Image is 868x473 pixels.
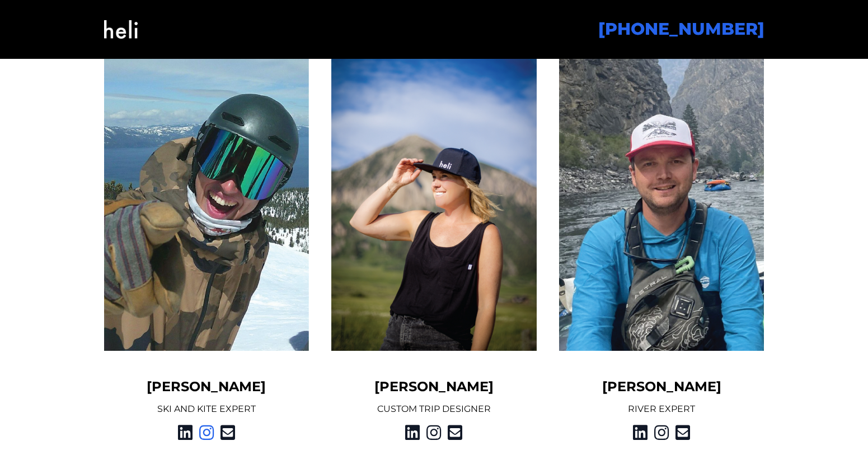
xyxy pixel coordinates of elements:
[104,378,309,396] h5: [PERSON_NAME]
[104,16,309,351] img: 43c7246b-7cd7-48d3-b1cc-f74eb04c6da1.png
[559,402,764,416] p: RIVER EXPERT
[559,16,764,351] img: 2cb1bcc0-e204-4b5e-a9d0-9089c9eaa37b.png
[559,378,764,396] h5: [PERSON_NAME]
[331,378,537,396] h5: [PERSON_NAME]
[104,402,309,416] p: SKI AND KITE EXPERT
[331,402,537,416] p: CUSTOM TRIP DESIGNER
[104,7,138,52] img: Heli OS Logo
[598,18,764,39] a: [PHONE_NUMBER]
[331,16,537,351] img: c446dc65-d492-4dd3-be1b-6849a4773f8e.jpg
